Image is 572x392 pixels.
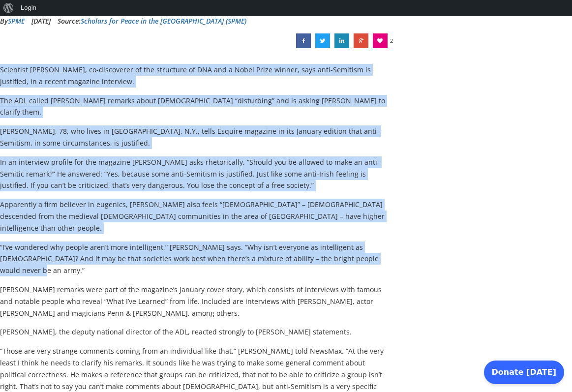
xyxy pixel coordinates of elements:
[296,33,311,48] a: Nobel Laureate James Watson, Co-Discoverer of DNA Says “Some Anti-Semitism Is Justified” In Janua...
[58,14,246,29] div: Source:
[354,33,368,48] a: Nobel Laureate James Watson, Co-Discoverer of DNA Says “Some Anti-Semitism Is Justified” In Janua...
[81,16,246,26] a: Scholars for Peace in the [GEOGRAPHIC_DATA] (SPME)
[390,33,393,48] span: 2
[8,16,25,26] a: SPME
[334,33,349,48] a: Nobel Laureate James Watson, Co-Discoverer of DNA Says “Some Anti-Semitism Is Justified” In Janua...
[31,14,51,29] li: [DATE]
[315,33,330,48] a: Nobel Laureate James Watson, Co-Discoverer of DNA Says “Some Anti-Semitism Is Justified” In Janua...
